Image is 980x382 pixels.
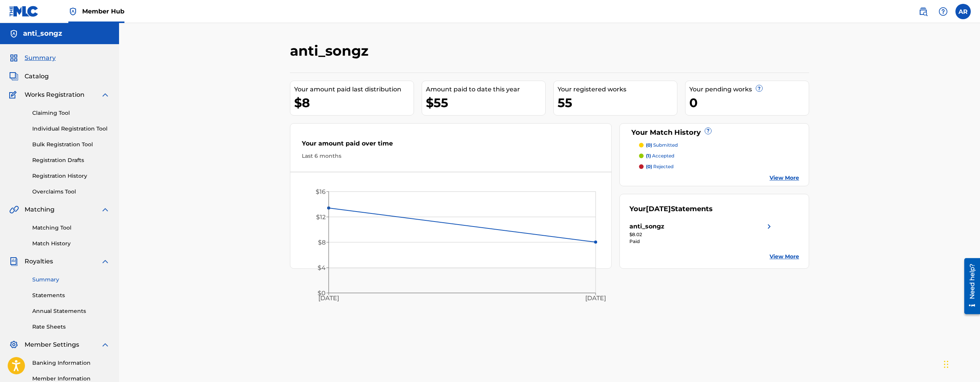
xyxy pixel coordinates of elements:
[25,340,79,349] span: Member Settings
[639,142,800,149] a: (0) submitted
[955,4,971,19] div: User Menu
[426,94,545,111] div: $55
[32,359,110,367] a: Banking Information
[82,7,124,16] span: Member Hub
[32,240,110,248] a: Match History
[32,156,110,164] a: Registration Drafts
[639,163,800,170] a: (0) rejected
[101,90,110,99] img: expand
[32,323,110,331] a: Rate Sheets
[558,85,677,94] div: Your registered works
[32,109,110,117] a: Claiming Tool
[9,53,18,63] img: Summary
[32,172,110,180] a: Registration History
[9,72,49,81] a: CatalogCatalog
[9,72,18,81] img: Catalog
[32,141,110,149] a: Bulk Registration Tool
[770,253,799,261] a: View More
[302,139,600,152] div: Your amount paid over time
[629,238,774,245] div: Paid
[689,85,809,94] div: Your pending works
[25,205,55,214] span: Matching
[942,345,980,382] iframe: Chat Widget
[586,295,606,302] tspan: [DATE]
[32,188,110,196] a: Overclaims Tool
[294,85,414,94] div: Your amount paid last distribution
[9,205,19,214] img: Matching
[101,257,110,266] img: expand
[9,6,39,17] img: MLC Logo
[646,164,652,169] span: (0)
[25,90,84,99] span: Works Registration
[32,276,110,284] a: Summary
[629,222,774,245] a: anti_songzright chevron icon$8.02Paid
[25,72,49,81] span: Catalog
[646,142,678,149] p: submitted
[32,307,110,315] a: Annual Statements
[629,204,713,214] div: Your Statements
[558,94,677,111] div: 55
[32,224,110,232] a: Matching Tool
[9,340,18,349] img: Member Settings
[426,85,545,94] div: Amount paid to date this year
[23,29,62,38] h5: anti_songz
[316,188,326,195] tspan: $16
[32,125,110,133] a: Individual Registration Tool
[9,257,18,266] img: Royalties
[646,205,671,213] span: [DATE]
[302,152,600,160] div: Last 6 months
[318,264,326,271] tspan: $4
[629,127,800,138] div: Your Match History
[935,4,951,19] div: Help
[915,4,931,19] a: Public Search
[25,53,56,63] span: Summary
[9,90,19,99] img: Works Registration
[318,289,326,297] tspan: $0
[646,152,674,159] p: accepted
[646,163,674,170] p: rejected
[765,222,774,231] img: right chevron icon
[9,53,56,63] a: SummarySummary
[101,205,110,214] img: expand
[646,142,652,148] span: (0)
[646,153,651,159] span: (1)
[919,7,928,16] img: search
[9,29,18,38] img: Accounts
[32,291,110,299] a: Statements
[25,257,53,266] span: Royalties
[68,7,78,16] img: Top Rightsholder
[689,94,809,111] div: 0
[318,239,326,246] tspan: $8
[290,42,372,60] h2: anti_songz
[294,94,414,111] div: $8
[316,213,326,221] tspan: $12
[639,152,800,159] a: (1) accepted
[756,85,762,91] span: ?
[629,222,664,231] div: anti_songz
[770,174,799,182] a: View More
[629,231,774,238] div: $8.02
[318,295,339,302] tspan: [DATE]
[101,340,110,349] img: expand
[705,128,711,134] span: ?
[944,353,949,376] div: Drag
[958,255,980,318] iframe: Resource Center
[939,7,948,16] img: help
